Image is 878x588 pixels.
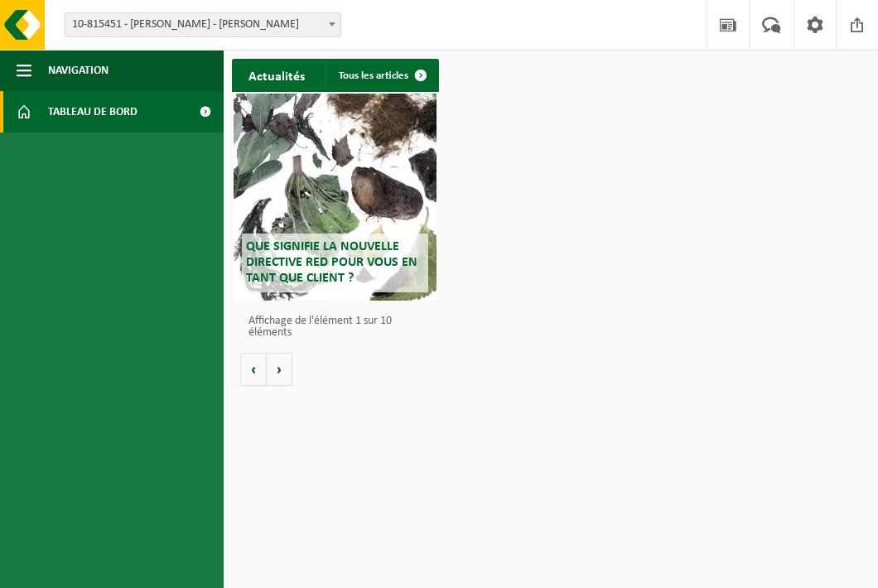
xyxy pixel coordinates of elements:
span: Tableau de bord [48,91,137,133]
span: 10-815451 - MASURE, ERIC - BAUDOUR [65,13,340,36]
span: 10-815451 - MASURE, ERIC - BAUDOUR [65,12,341,37]
a: Tous les articles [326,59,437,92]
h2: Actualités [232,59,321,91]
a: Que signifie la nouvelle directive RED pour vous en tant que client ? [234,94,437,301]
button: Vorige [240,353,267,386]
span: Que signifie la nouvelle directive RED pour vous en tant que client ? [246,240,417,285]
p: Affichage de l'élément 1 sur 10 éléments [248,316,431,339]
span: Navigation [48,50,109,91]
button: Volgende [267,353,292,386]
